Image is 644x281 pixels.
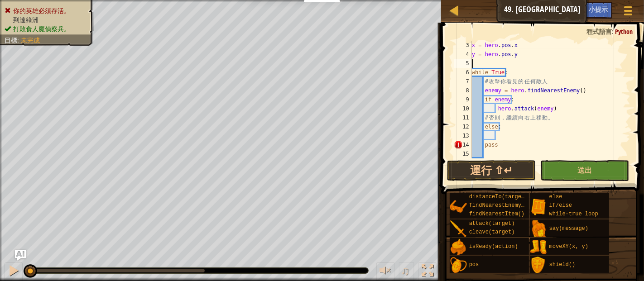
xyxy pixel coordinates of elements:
[564,5,580,14] span: Ask AI
[401,264,410,277] span: ♫
[577,165,592,175] span: 送出
[530,198,547,215] img: portrait.png
[549,225,588,232] span: say(message)
[612,27,615,36] span: :
[469,229,515,235] span: cleave(target)
[450,257,467,274] img: portrait.png
[454,86,472,95] div: 8
[530,238,547,256] img: portrait.png
[399,262,414,281] button: ♫
[560,2,584,19] button: Ask AI
[454,68,472,77] div: 6
[469,211,524,217] span: findNearestItem()
[5,15,87,24] li: 到達綠洲
[469,220,515,227] span: attack(target)
[589,5,608,14] span: 小提示
[540,160,629,181] button: 送出
[469,194,528,200] span: distanceTo(target)
[454,41,472,50] div: 3
[615,27,633,36] span: Python
[418,262,437,281] button: 切換全螢幕
[454,95,472,104] div: 9
[469,243,518,250] span: isReady(action)
[15,250,26,261] button: Ask AI
[530,257,547,274] img: portrait.png
[454,122,472,131] div: 12
[450,220,467,238] img: portrait.png
[454,113,472,122] div: 11
[13,7,70,14] span: 你的英雄必須存活。
[454,77,472,86] div: 7
[21,37,40,44] span: 未完成
[549,211,598,217] span: while-true loop
[376,262,394,281] button: 調整音量
[454,59,472,68] div: 5
[469,202,528,209] span: findNearestEnemy()
[5,24,87,33] li: 打敗食人魔偵察兵。
[549,243,588,250] span: moveXY(x, y)
[469,262,479,268] span: pos
[5,6,87,15] li: 你的英雄必須存活。
[17,37,21,44] span: :
[617,2,639,23] button: 顯示遊戲選單
[530,220,547,238] img: portrait.png
[5,37,17,44] span: 目標
[549,262,576,268] span: shield()
[549,194,562,200] span: else
[450,238,467,256] img: portrait.png
[454,104,472,113] div: 10
[454,140,472,149] div: 14
[5,262,23,281] button: Ctrl + P: Pause
[450,198,467,215] img: portrait.png
[454,131,472,140] div: 13
[549,202,572,209] span: if/else
[13,25,70,33] span: 打敗食人魔偵察兵。
[454,149,472,158] div: 15
[454,50,472,59] div: 4
[447,160,536,181] button: 運行 ⇧↵
[586,27,612,36] span: 程式語言
[13,16,38,24] span: 到達綠洲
